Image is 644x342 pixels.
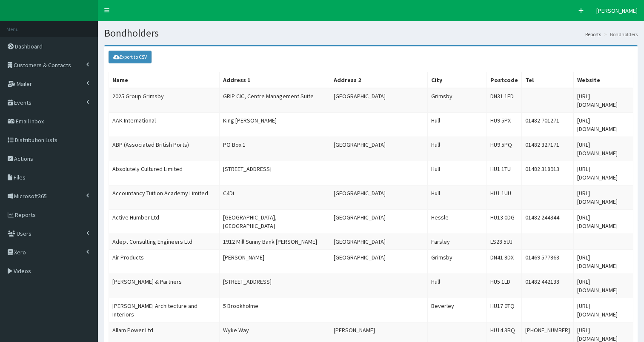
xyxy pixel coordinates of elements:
th: Address 2 [330,72,427,88]
td: Adept Consulting Engineers Ltd [109,234,220,250]
td: Grimsby [428,88,487,113]
td: C4Di [220,185,330,210]
span: Distribution Lists [15,136,57,144]
td: Accountancy Tuition Academy Limited [109,185,220,210]
td: 5 Brookholme [220,298,330,322]
td: 01482 442138 [522,274,574,298]
span: Actions [14,155,33,162]
th: Name [109,72,220,88]
td: HU13 0DG [487,210,522,234]
th: Website [574,72,633,88]
span: [PERSON_NAME] [596,7,638,14]
td: [URL][DOMAIN_NAME] [574,185,633,210]
span: Dashboard [15,43,43,50]
td: [GEOGRAPHIC_DATA] [330,250,427,274]
td: [URL][DOMAIN_NAME] [574,137,633,161]
span: Email Inbox [16,117,44,125]
td: [URL][DOMAIN_NAME] [574,274,633,298]
th: City [428,72,487,88]
td: [PERSON_NAME] [220,250,330,274]
a: Export to CSV [109,51,152,63]
td: Active Humber Ltd [109,210,220,234]
td: Hull [428,113,487,137]
td: 2025 Group Grimsby [109,88,220,113]
td: Hessle [428,210,487,234]
td: Beverley [428,298,487,322]
td: DN31 1ED [487,88,522,113]
td: [URL][DOMAIN_NAME] [574,298,633,322]
td: [GEOGRAPHIC_DATA] [330,185,427,210]
td: PO Box 1 [220,137,330,161]
td: [GEOGRAPHIC_DATA] [330,210,427,234]
td: HU9 5PX [487,113,522,137]
td: Air Products [109,250,220,274]
td: 01482 244344 [522,210,574,234]
span: Videos [14,267,31,275]
td: King [PERSON_NAME] [220,113,330,137]
td: HU1 1TU [487,161,522,185]
th: Tel [522,72,574,88]
td: [URL][DOMAIN_NAME] [574,210,633,234]
td: [URL][DOMAIN_NAME] [574,113,633,137]
td: DN41 8DX [487,250,522,274]
td: [STREET_ADDRESS] [220,274,330,298]
td: [PERSON_NAME] Architecture and Interiors [109,298,220,322]
td: Hull [428,161,487,185]
td: AAK International [109,113,220,137]
h1: Bondholders [104,28,638,39]
td: Hull [428,274,487,298]
td: LS28 5UJ [487,234,522,250]
td: 01482 701271 [522,113,574,137]
td: Hull [428,185,487,210]
td: [URL][DOMAIN_NAME] [574,250,633,274]
span: Files [14,174,26,181]
span: Events [14,99,31,106]
td: ABP (Associated British Ports) [109,137,220,161]
td: [GEOGRAPHIC_DATA], [GEOGRAPHIC_DATA] [220,210,330,234]
td: [GEOGRAPHIC_DATA] [330,137,427,161]
td: HU1 1UU [487,185,522,210]
span: Microsoft365 [14,192,47,200]
td: 1912 Mill Sunny Bank [PERSON_NAME] [220,234,330,250]
span: Xero [14,248,26,256]
td: [PERSON_NAME] & Partners [109,274,220,298]
td: Absolutely Cultured Limited [109,161,220,185]
span: Reports [15,211,36,219]
td: [URL][DOMAIN_NAME] [574,88,633,113]
a: Reports [585,31,601,38]
td: 01469 577863 [522,250,574,274]
td: HU17 0TQ [487,298,522,322]
th: Postcode [487,72,522,88]
th: Address 1 [220,72,330,88]
td: 01482 327171 [522,137,574,161]
span: Mailer [17,80,32,88]
td: Grimsby [428,250,487,274]
td: HU5 1LD [487,274,522,298]
td: [URL][DOMAIN_NAME] [574,161,633,185]
li: Bondholders [602,31,638,38]
td: [GEOGRAPHIC_DATA] [330,88,427,113]
span: Users [17,230,31,237]
td: HU9 5PQ [487,137,522,161]
td: GRIP CIC, Centre Management Suite [220,88,330,113]
td: Farsley [428,234,487,250]
span: Customers & Contacts [14,61,71,69]
td: Hull [428,137,487,161]
td: [STREET_ADDRESS] [220,161,330,185]
td: 01482 318913 [522,161,574,185]
td: [GEOGRAPHIC_DATA] [330,234,427,250]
